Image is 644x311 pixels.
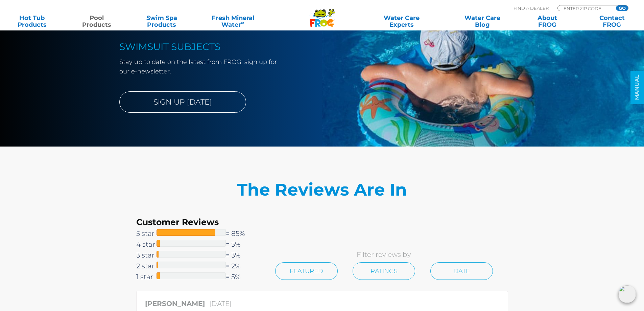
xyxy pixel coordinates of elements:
[260,250,508,259] p: Filter reviews by
[145,299,205,308] strong: [PERSON_NAME]
[136,180,508,199] h5: The Reviews Are In
[587,15,637,28] a: ContactFROG
[119,57,288,76] p: Stay up to date on the latest from FROG, sign up for our e-newsletter.
[275,262,338,280] a: Featured
[522,15,572,28] a: AboutFROG
[136,239,157,250] span: 4 star
[72,15,122,28] a: PoolProducts
[136,216,260,228] h3: Customer Reviews
[7,15,57,28] a: Hot TubProducts
[430,262,493,280] a: Date
[136,261,260,271] a: 2 star= 2%
[136,271,260,282] a: 1 star= 5%
[136,250,157,261] span: 3 star
[630,71,644,104] a: MANUAL
[616,5,628,11] input: GO
[563,5,609,11] input: Zip Code Form
[618,285,636,303] img: openIcon
[136,239,260,250] a: 4 star= 5%
[136,228,260,239] a: 5 star= 85%
[119,91,246,113] a: SIGN UP [DATE]
[137,15,187,28] a: Swim SpaProducts
[136,250,260,261] a: 3 star= 3%
[353,262,415,280] a: Ratings
[136,261,157,271] span: 2 star
[241,20,244,25] sup: ∞
[136,271,157,282] span: 1 star
[457,15,507,28] a: Water CareBlog
[136,228,157,239] span: 5 star
[361,15,443,28] a: Water CareExperts
[119,41,288,52] h4: SWIMSUIT SUBJECTS
[201,15,264,28] a: Fresh MineralWater∞
[514,5,549,11] p: Find A Dealer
